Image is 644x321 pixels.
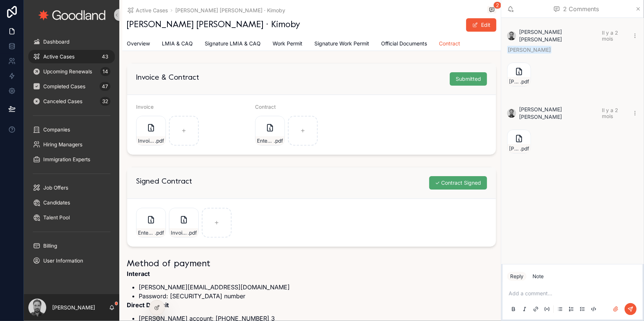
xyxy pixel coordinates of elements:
[1,36,14,49] iframe: Spotlight
[127,37,150,52] a: Overview
[136,176,192,188] h2: Signed Contract
[43,98,82,104] span: Canceled Cases
[155,230,164,236] span: .pdf
[43,83,85,89] span: Completed Cases
[38,10,106,20] img: App logo
[381,40,427,47] span: Official Documents
[127,301,169,309] strong: Direct Deposit
[43,200,70,206] span: Candidates
[28,123,115,136] a: Companies
[487,6,496,15] button: 2
[43,127,70,133] span: Companies
[138,138,155,144] span: Invoice-0000356-(1)
[273,37,302,52] a: Work Permit
[175,7,285,14] a: [PERSON_NAME] [PERSON_NAME] · Kimoby
[28,95,115,108] a: Canceled Cases32
[439,37,460,51] a: Contract
[28,80,115,93] a: Completed Cases47
[28,153,115,166] a: Immigration Experts
[52,304,95,311] p: [PERSON_NAME]
[138,230,155,236] span: Entente-de-service-[PERSON_NAME]-Kimoby_Signé
[509,79,520,85] span: [PERSON_NAME]-permit
[507,272,527,281] button: Reply
[381,37,427,52] a: Official Documents
[43,214,70,220] span: Talent Pool
[43,185,68,191] span: Job Offers
[273,40,302,47] span: Work Permit
[100,67,110,76] div: 14
[43,258,83,264] span: User Information
[28,239,115,252] a: Billing
[127,20,300,30] h1: [PERSON_NAME] [PERSON_NAME] · Kimoby
[155,138,164,144] span: .pdf
[100,82,110,91] div: 47
[314,40,369,47] span: Signature Work Permit
[28,65,115,78] a: Upcoming Renewals14
[602,30,618,42] span: Il y a 2 mois
[274,138,283,144] span: .pdf
[205,37,261,52] a: Signature LMIA & CAQ
[162,37,193,52] a: LMIA & CAQ
[509,146,520,152] span: [PERSON_NAME]-permit
[162,40,193,47] span: LMIA & CAQ
[127,7,168,14] a: Active Cases
[28,50,115,63] a: Active Cases43
[136,104,154,110] span: Invoice
[100,52,110,61] div: 43
[43,156,90,162] span: Immigration Experts
[28,254,115,267] a: User Information
[43,39,69,45] span: Dashboard
[533,273,544,279] div: Note
[530,272,547,281] button: Note
[28,181,115,194] a: Job Offers
[100,97,110,106] div: 32
[127,40,150,47] span: Overview
[139,283,290,292] li: [PERSON_NAME][EMAIL_ADDRESS][DOMAIN_NAME]
[136,7,168,14] span: Active Cases
[28,35,115,48] a: Dashboard
[43,243,57,249] span: Billing
[519,28,602,43] span: [PERSON_NAME] [PERSON_NAME]
[563,4,599,13] span: 2 Comments
[314,37,369,52] a: Signature Work Permit
[255,104,276,110] span: Contract
[136,72,199,84] h2: Invoice & Contract
[205,40,261,47] span: Signature LMIA & CAQ
[466,18,496,32] button: Edit
[43,69,92,74] span: Upcoming Renewals
[519,106,602,121] span: [PERSON_NAME] [PERSON_NAME]
[28,211,115,224] a: Talent Pool
[28,196,115,209] a: Candidates
[43,142,82,147] span: Hiring Managers
[127,270,150,277] strong: Interact
[520,79,529,85] span: .pdf
[28,138,115,151] a: Hiring Managers
[188,230,197,236] span: .pdf
[24,30,119,277] div: scrollable content
[602,107,618,119] span: Il y a 2 mois
[171,230,188,236] span: Invoice-0000356-(1)
[507,46,552,54] span: [PERSON_NAME]
[493,1,502,9] span: 2
[257,138,274,144] span: Entente-de-service-[PERSON_NAME][GEOGRAPHIC_DATA]
[139,292,290,301] li: Password: [SECURITY_DATA] number
[439,40,460,47] span: Contract
[520,146,529,152] span: .pdf
[127,259,290,269] h1: Method of payment
[43,54,75,60] span: Active Cases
